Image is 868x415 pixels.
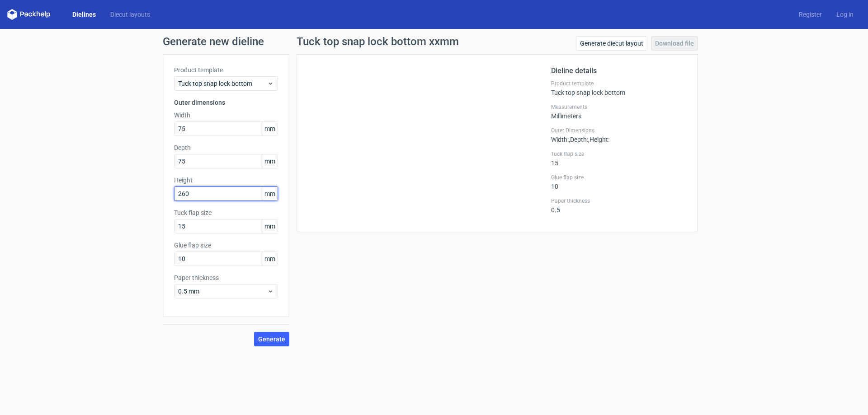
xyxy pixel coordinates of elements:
label: Glue flap size [551,174,687,181]
span: mm [262,187,278,201]
label: Depth [174,143,278,152]
label: Width [174,111,278,120]
div: 15 [551,150,687,167]
button: Generate [254,332,289,346]
label: Paper thickness [551,197,687,205]
a: Log in [829,10,861,19]
span: mm [262,154,278,168]
span: Generate [258,336,285,342]
label: Product template [174,65,278,75]
span: 0.5 mm [178,287,267,296]
label: Height [174,176,278,185]
label: Glue flap size [174,241,278,250]
a: Register [792,10,829,19]
label: Measurements [551,103,687,111]
a: Generate diecut layout [576,36,647,51]
span: mm [262,122,278,135]
a: Diecut layouts [103,10,157,19]
span: , Height : [588,136,609,143]
div: Tuck top snap lock bottom [551,80,687,96]
label: Product template [551,80,687,87]
label: Tuck flap size [551,150,687,158]
span: mm [262,219,278,233]
div: 10 [551,174,687,190]
label: Paper thickness [174,273,278,282]
span: Width : [551,136,569,143]
div: Millimeters [551,103,687,120]
label: Tuck flap size [174,208,278,217]
h3: Outer dimensions [174,98,278,107]
span: Tuck top snap lock bottom [178,79,267,88]
h1: Tuck top snap lock bottom xxmm [297,36,459,47]
span: mm [262,252,278,266]
label: Outer Dimensions [551,127,687,134]
a: Dielines [65,10,103,19]
h1: Generate new dieline [163,36,705,47]
h2: Dieline details [551,65,687,76]
span: , Depth : [569,136,588,143]
div: 0.5 [551,197,687,214]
